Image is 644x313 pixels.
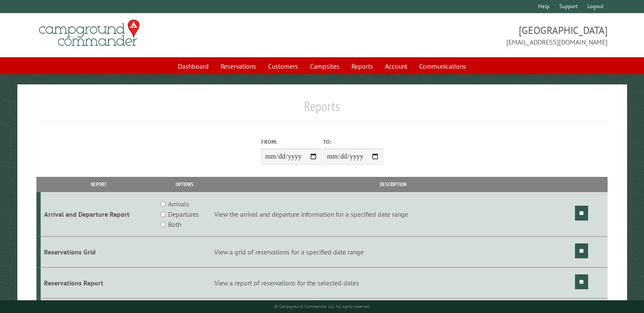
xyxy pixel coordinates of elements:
small: © Campground Commander LLC. All rights reserved. [274,304,370,309]
a: Communications [414,58,471,74]
label: From: [261,138,321,146]
label: Both [168,219,181,229]
td: Reservations Grid [41,237,157,268]
td: View the arrival and departure information for a specified date range [213,192,574,237]
td: View a grid of reservations for a specified date range [213,237,574,268]
th: Options [157,177,213,192]
td: Arrival and Departure Report [41,192,157,237]
h1: Reports [36,98,608,121]
a: Reservations [216,58,261,74]
th: Description [213,177,574,192]
label: Departures [168,209,199,219]
img: Campground Commander [36,17,142,50]
span: [GEOGRAPHIC_DATA] [EMAIL_ADDRESS][DOMAIN_NAME] [322,23,608,47]
th: Report [41,177,157,192]
td: View a report of reservations for the selected dates [213,267,574,298]
a: Dashboard [173,58,214,74]
a: Account [380,58,412,74]
label: To: [323,138,383,146]
td: Reservations Report [41,267,157,298]
a: Campsites [305,58,345,74]
label: Arrivals [168,199,189,209]
a: Reports [346,58,378,74]
a: Customers [263,58,303,74]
